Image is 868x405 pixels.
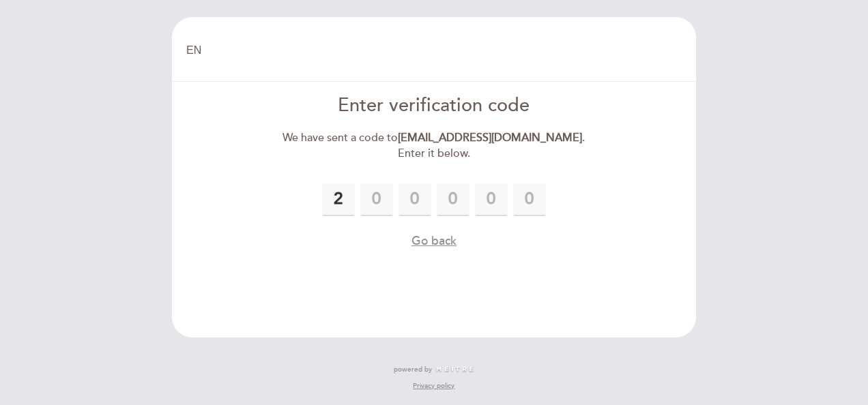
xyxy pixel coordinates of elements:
input: 0 [360,183,393,216]
a: Privacy policy [413,381,454,391]
input: 0 [322,183,355,216]
strong: [EMAIL_ADDRESS][DOMAIN_NAME] [398,131,582,145]
img: MEITRE [435,366,474,373]
input: 0 [437,183,469,216]
input: 0 [475,183,508,216]
input: 0 [399,183,431,216]
div: We have sent a code to . Enter it below. [278,130,591,162]
span: powered by [394,365,432,374]
div: Enter verification code [278,93,591,119]
input: 0 [513,183,546,216]
button: Go back [411,232,457,250]
a: powered by [394,365,474,374]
